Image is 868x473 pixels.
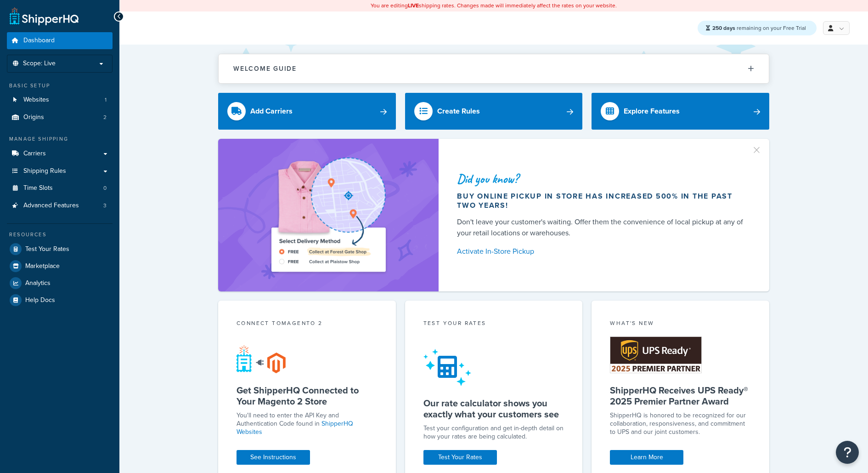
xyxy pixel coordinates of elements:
[7,292,113,308] a: Help Docs
[23,184,53,192] span: Time Slots
[592,93,769,130] a: Explore Features
[7,109,113,126] a: Origins2
[25,279,51,287] span: Analytics
[610,411,751,436] p: ShipperHQ is honored to be recognized for our collaboration, responsiveness, and commitment to UP...
[23,150,46,158] span: Carriers
[103,114,107,121] span: 2
[423,398,564,420] h5: Our rate calculator shows you exactly what your customers see
[610,385,751,407] h5: ShipperHQ Receives UPS Ready® 2025 Premier Partner Award
[423,424,564,441] div: Test your configuration and get in-depth detail on how your rates are being calculated.
[103,184,107,192] span: 0
[103,202,107,210] span: 3
[7,241,113,257] a: Test Your Rates
[23,60,56,68] span: Scope: Live
[7,231,113,239] div: Resources
[457,172,747,185] div: Did you know?
[7,258,113,274] a: Marketplace
[7,91,113,108] li: Websites
[712,24,735,32] strong: 250 days
[23,114,44,121] span: Origins
[457,217,747,239] div: Don't leave your customer's waiting. Offer them the convenience of local pickup at any of your re...
[624,105,680,118] div: Explore Features
[237,345,286,373] img: connect-shq-magento-24cdf84b.svg
[105,96,107,104] span: 1
[250,105,293,118] div: Add Carriers
[437,105,480,118] div: Create Rules
[7,197,113,214] a: Advanced Features3
[7,91,113,108] a: Websites1
[423,319,564,330] div: Test your rates
[23,202,79,210] span: Advanced Features
[836,441,859,464] button: Open Resource Center
[7,135,113,143] div: Manage Shipping
[7,109,113,126] li: Origins
[405,93,583,130] a: Create Rules
[7,32,113,49] a: Dashboard
[7,180,113,197] a: Time Slots0
[237,450,310,465] a: See Instructions
[23,96,49,104] span: Websites
[7,275,113,291] a: Analytics
[237,385,378,407] h5: Get ShipperHQ Connected to Your Magento 2 Store
[233,65,297,72] h2: Welcome Guide
[457,192,747,210] div: Buy online pickup in store has increased 500% in the past two years!
[610,319,751,330] div: What's New
[7,145,113,162] a: Carriers
[237,419,353,437] a: ShipperHQ Websites
[237,319,378,330] div: Connect to Magento 2
[457,245,747,258] a: Activate In-Store Pickup
[245,153,411,278] img: ad-shirt-map-b0359fc47e01cab431d101c4b569394f6a03f54285957d908178d52f29eb9668.png
[712,24,806,32] span: remaining on your Free Trial
[23,167,66,175] span: Shipping Rules
[25,296,55,304] span: Help Docs
[423,450,497,465] a: Test Your Rates
[237,411,378,436] p: You'll need to enter the API Key and Authentication Code found in
[25,245,69,253] span: Test Your Rates
[7,82,113,90] div: Basic Setup
[218,93,396,130] a: Add Carriers
[23,37,55,45] span: Dashboard
[219,54,769,83] button: Welcome Guide
[25,262,60,270] span: Marketplace
[408,1,419,10] b: LIVE
[7,180,113,197] li: Time Slots
[610,450,683,465] a: Learn More
[7,197,113,214] li: Advanced Features
[7,163,113,180] a: Shipping Rules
